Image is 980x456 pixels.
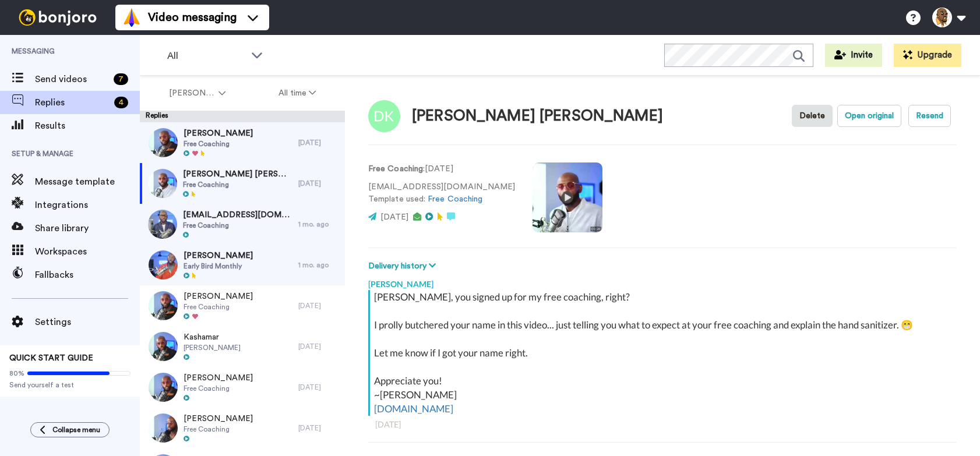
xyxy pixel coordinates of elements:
[298,138,339,147] div: [DATE]
[169,87,216,99] span: [PERSON_NAME]
[122,8,141,27] img: vm-color.svg
[412,108,663,125] div: [PERSON_NAME] [PERSON_NAME]
[184,291,253,302] span: [PERSON_NAME]
[35,96,110,109] span: Replies
[35,268,140,282] span: Fallbacks
[149,128,178,157] img: 3244422a-7207-454c-ba13-d94a0da3da6c-thumb.jpg
[140,163,345,204] a: [PERSON_NAME] [PERSON_NAME]Free Coaching[DATE]
[35,72,109,86] span: Send videos
[368,181,515,206] p: [EMAIL_ADDRESS][DOMAIN_NAME] Template used:
[9,354,93,362] span: QUICK START GUIDE
[35,315,140,329] span: Settings
[908,105,951,127] button: Resend
[184,372,253,384] span: [PERSON_NAME]
[149,373,178,402] img: 44fe6daf-c88b-4d1c-a24e-9bf3072ddf35-thumb.jpg
[183,221,292,230] span: Free Coaching
[184,331,241,343] span: Kashamar
[140,367,345,408] a: [PERSON_NAME]Free Coaching[DATE]
[428,195,482,203] a: Free Coaching
[298,342,339,351] div: [DATE]
[9,369,24,378] span: 80%
[837,105,901,127] button: Open original
[149,250,178,280] img: 04d2256d-6dbd-43e3-bc73-0bd732d60854-thumb.jpg
[298,383,339,392] div: [DATE]
[114,97,128,108] div: 4
[140,122,345,163] a: [PERSON_NAME]Free Coaching[DATE]
[894,44,961,67] button: Upgrade
[149,413,178,443] img: 7ba7e195-801c-4cb7-874c-5a1d1b9a8791-thumb.jpg
[183,180,292,189] span: Free Coaching
[298,423,339,433] div: [DATE]
[184,302,253,312] span: Free Coaching
[368,165,423,173] strong: Free Coaching
[35,245,140,259] span: Workspaces
[148,9,237,26] span: Video messaging
[375,419,950,430] div: [DATE]
[368,163,515,175] p: : [DATE]
[52,425,100,434] span: Collapse menu
[298,179,339,188] div: [DATE]
[792,105,833,127] button: Delete
[368,100,400,132] img: Image of Dean Kenneth jackson
[9,380,131,390] span: Send yourself a test
[35,198,140,212] span: Integrations
[14,9,101,26] img: bj-logo-header-white.svg
[183,209,292,221] span: [EMAIL_ADDRESS][DOMAIN_NAME]
[35,175,140,189] span: Message template
[184,261,253,271] span: Early Bird Monthly
[114,73,128,85] div: 7
[149,291,178,320] img: 651f0309-82cd-4c70-a8ac-01ed7f7fc15c-thumb.jpg
[380,213,408,221] span: [DATE]
[368,260,439,273] button: Delivery history
[374,402,453,415] a: [DOMAIN_NAME]
[140,326,345,367] a: Kashamar[PERSON_NAME][DATE]
[140,245,345,285] a: [PERSON_NAME]Early Bird Monthly1 mo. ago
[148,169,177,198] img: 3c7731fe-347c-4a32-a53d-d4aac9e5c19d-thumb.jpg
[252,83,343,104] button: All time
[374,290,954,416] div: [PERSON_NAME], you signed up for my free coaching, right? I prolly butchered your name in this vi...
[148,210,177,239] img: 4fea5106-3223-4258-969d-0f588911f3cb-thumb.jpg
[140,204,345,245] a: [EMAIL_ADDRESS][DOMAIN_NAME]Free Coaching1 mo. ago
[184,413,253,425] span: [PERSON_NAME]
[184,343,241,352] span: [PERSON_NAME]
[298,220,339,229] div: 1 mo. ago
[140,408,345,448] a: [PERSON_NAME]Free Coaching[DATE]
[368,273,957,290] div: [PERSON_NAME]
[35,221,140,235] span: Share library
[35,119,140,133] span: Results
[825,44,882,67] button: Invite
[149,332,178,361] img: a3e3e93a-8506-4aea-b629-5f9cc938259a-thumb.jpg
[30,422,110,437] button: Collapse menu
[184,250,253,261] span: [PERSON_NAME]
[142,83,252,104] button: [PERSON_NAME]
[184,425,253,434] span: Free Coaching
[298,301,339,310] div: [DATE]
[184,139,253,149] span: Free Coaching
[140,111,345,122] div: Replies
[184,128,253,139] span: [PERSON_NAME]
[167,49,245,63] span: All
[298,260,339,270] div: 1 mo. ago
[184,384,253,393] span: Free Coaching
[183,168,292,180] span: [PERSON_NAME] [PERSON_NAME]
[140,285,345,326] a: [PERSON_NAME]Free Coaching[DATE]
